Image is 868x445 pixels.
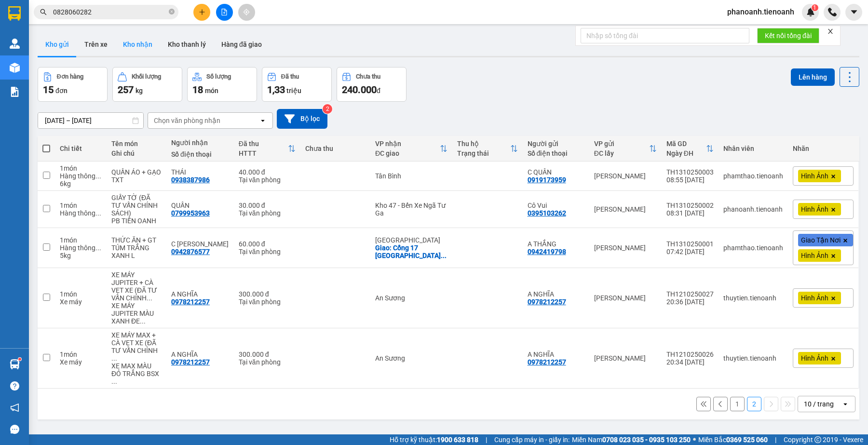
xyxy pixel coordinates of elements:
img: solution-icon [10,87,20,97]
div: A THẮNG [528,240,584,248]
div: 0978212257 [528,358,566,366]
sup: 1 [18,358,21,361]
span: Kết nối tổng đài [765,30,812,41]
button: Chưa thu240.000đ [337,67,407,102]
strong: 1900 633 818 [437,436,478,444]
div: TH1310250003 [666,168,714,176]
div: Nhân viên [723,145,783,152]
button: Hàng đã giao [214,33,270,56]
div: Chưa thu [305,145,366,152]
div: THÁI [171,168,229,176]
div: [PERSON_NAME] [594,205,657,213]
div: [PERSON_NAME] [594,244,657,252]
button: Bộ lọc [277,109,327,129]
div: Chưa thu [356,73,380,80]
div: XE MÁY MAX + CÀ VẸT XE (ĐÃ TƯ VẤN CHÍNH SÁCH) [111,331,162,362]
div: thuytien.tienoanh [723,354,783,362]
div: 08:31 [DATE] [666,209,714,217]
span: Cung cấp máy in - giấy in: [494,434,570,445]
button: Lên hàng [791,68,835,86]
div: 20:36 [DATE] [666,298,714,306]
input: Select a date range. [38,113,143,128]
div: 6 kg [60,180,102,188]
div: TÚM TRẮNG XANH L [111,244,162,259]
div: Tại văn phòng [239,358,296,366]
span: ... [95,172,101,180]
button: caret-down [845,4,862,21]
th: Toggle SortBy [370,136,452,162]
div: Chi tiết [60,145,102,152]
div: TXT [111,176,162,184]
span: ... [140,317,146,325]
div: Giao: Cổng 17 Trường Đại Học Ngân Hàng TPHCM, Đường số 17, Linh Chiểu, Thủ Đức, Ho Chi Minh City [375,244,448,259]
button: Số lượng18món [187,67,257,102]
th: Toggle SortBy [452,136,522,162]
span: question-circle [10,381,19,391]
div: TH1210250027 [666,290,714,298]
span: Hình Ảnh [801,294,828,302]
div: A NGHĨA [528,290,584,298]
span: message [10,425,19,434]
button: Kho nhận [115,33,160,56]
div: TH1210250026 [666,351,714,358]
div: Tại văn phòng [239,176,296,184]
span: 257 [118,84,134,95]
div: QUÂN [171,202,229,209]
span: Hình Ảnh [801,354,828,363]
div: Tại văn phòng [239,209,296,217]
div: C QUÂN [528,168,584,176]
img: phone-icon [828,8,837,16]
div: Ghi chú [111,149,162,157]
button: 1 [730,397,745,411]
div: Số điện thoại [528,149,584,157]
img: warehouse-icon [10,63,20,73]
span: kg [136,87,143,94]
span: triệu [286,87,301,94]
img: icon-new-feature [806,8,815,16]
span: ... [111,378,117,385]
div: Hàng thông thường [60,209,102,217]
span: notification [10,403,19,412]
span: search [40,9,47,15]
button: Kho thanh lý [160,33,214,56]
span: Hỗ trợ kỹ thuật: [390,434,478,445]
button: Khối lượng257kg [112,67,182,102]
div: 0919173959 [528,176,566,184]
div: 1 món [60,202,102,209]
span: close-circle [169,8,175,17]
div: [GEOGRAPHIC_DATA] [375,236,448,244]
span: 1,33 [267,84,285,95]
div: 08:55 [DATE] [666,176,714,184]
button: Kho gửi [38,33,77,56]
div: 40.000 đ [239,168,296,176]
span: Giao Tận Nơi [801,236,841,244]
span: Miền Bắc [698,434,768,445]
div: Cô Vui [528,202,584,209]
div: GIẤY TỜ (ĐÃ TƯ VẤN CHÍNH SÁCH) [111,194,162,217]
div: 0978212257 [171,358,210,366]
th: Toggle SortBy [662,136,719,162]
div: Số lượng [206,73,231,80]
img: logo-vxr [8,6,21,21]
span: ... [95,209,101,217]
button: plus [193,4,210,21]
button: aim [238,4,255,21]
div: Xe máy [60,298,102,306]
span: | [486,434,487,445]
div: Số điện thoại [171,150,229,158]
div: 1 món [60,236,102,244]
button: Đơn hàng15đơn [38,67,108,102]
div: 30.000 đ [239,202,296,209]
div: Thu hộ [457,140,510,148]
span: ... [111,354,117,362]
span: ... [147,294,152,302]
div: Xe máy [60,358,102,366]
div: 0942876577 [171,248,210,256]
div: ĐC lấy [594,149,649,157]
div: Chọn văn phòng nhận [154,116,220,125]
span: file-add [221,9,228,15]
div: Hàng thông thường [60,172,102,180]
div: A NGHĨA [528,351,584,358]
span: | [775,434,776,445]
span: close [827,28,834,35]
